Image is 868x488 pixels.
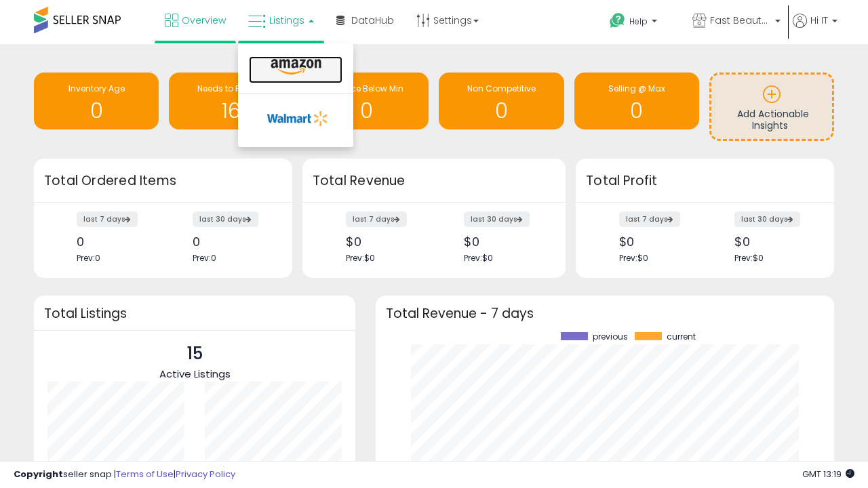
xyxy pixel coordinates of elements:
span: previous [593,332,628,342]
div: $0 [464,235,542,249]
div: $0 [346,235,424,249]
a: Privacy Policy [176,468,235,481]
div: $0 [619,235,695,249]
span: Add Actionable Insights [737,107,809,133]
a: Needs to Reprice 16 [169,73,294,129]
span: Prev: $0 [464,252,493,264]
label: last 30 days [464,211,530,227]
a: Add Actionable Insights [711,75,832,139]
h3: Total Revenue - 7 days [386,308,824,319]
h3: Total Ordered Items [44,171,282,190]
h3: Total Profit [586,171,824,190]
span: Active Listings [159,367,231,381]
span: Inventory Age [68,83,125,94]
span: current [667,332,696,342]
div: $0 [734,235,810,249]
span: Needs to Reprice [197,83,266,94]
span: BB Price Below Min [329,83,403,94]
label: last 30 days [193,211,258,227]
span: Selling @ Max [608,83,665,94]
a: Help [599,2,680,44]
a: Non Competitive 0 [439,73,564,129]
div: 0 [77,235,153,249]
label: last 30 days [734,211,800,227]
span: Help [629,16,648,27]
span: Fast Beauty ([GEOGRAPHIC_DATA]) [710,14,771,27]
label: last 7 days [619,211,680,227]
a: BB Price Below Min 0 [304,73,429,129]
span: Prev: 0 [193,252,216,264]
h1: 0 [581,100,692,122]
strong: Copyright [14,468,63,481]
span: Prev: $0 [734,252,764,264]
a: Inventory Age 0 [34,73,159,129]
span: 2025-09-14 13:19 GMT [802,468,854,481]
div: 0 [193,235,269,249]
i: Get Help [609,12,626,29]
span: Overview [182,14,226,27]
span: Hi IT [810,14,828,27]
h1: 16 [176,100,287,122]
span: Listings [269,14,304,27]
label: last 7 days [346,211,407,227]
span: Non Competitive [467,83,536,94]
label: last 7 days [77,211,138,227]
h3: Total Listings [44,308,345,319]
span: DataHub [351,14,394,27]
h1: 0 [41,100,152,122]
span: Prev: $0 [619,252,648,264]
h1: 0 [446,100,557,122]
span: Prev: $0 [346,252,375,264]
a: Selling @ Max 0 [574,73,699,129]
span: Prev: 0 [77,252,100,264]
h3: Total Revenue [313,171,555,190]
div: seller snap | | [14,468,235,481]
p: 15 [159,341,231,367]
a: Terms of Use [116,468,174,481]
a: Hi IT [793,14,837,44]
h1: 0 [311,100,422,122]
